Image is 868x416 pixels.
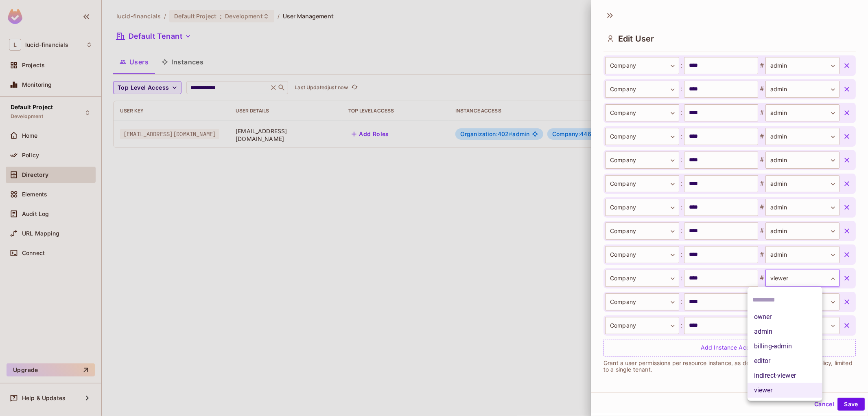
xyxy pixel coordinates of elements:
[748,368,822,383] li: indirect-viewer
[748,354,822,368] li: editor
[748,310,822,324] li: owner
[748,383,822,398] li: viewer
[748,339,822,354] li: billing-admin
[748,324,822,339] li: admin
